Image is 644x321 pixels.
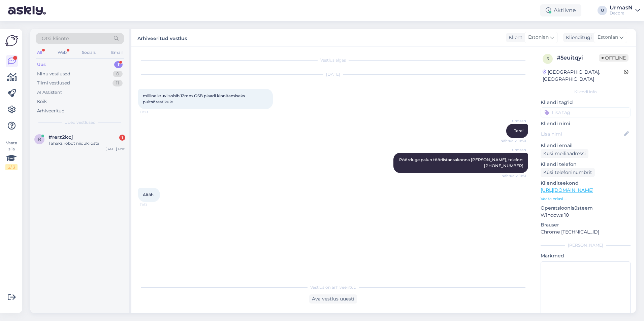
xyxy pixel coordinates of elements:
[37,61,46,68] div: Uus
[506,34,522,41] div: Klient
[599,54,629,62] span: Offline
[541,161,631,168] p: Kliendi telefon
[137,33,187,42] label: Arhiveeritud vestlus
[557,54,599,62] div: # 5euitqyi
[36,48,43,57] div: All
[610,5,633,10] div: UrmasN
[541,242,631,248] div: [PERSON_NAME]
[38,137,41,142] span: r
[138,57,528,63] div: Vestlus algas
[541,196,631,202] p: Vaata edasi ...
[610,10,633,16] div: Decora
[5,140,18,170] div: Vaata siia
[119,135,125,141] div: 1
[540,4,581,16] div: Aktiivne
[112,80,123,86] div: 11
[37,80,70,86] div: Tiimi vestlused
[64,119,96,126] span: Uued vestlused
[143,192,154,197] span: Aitäh
[56,48,68,57] div: Web
[114,61,123,68] div: 1
[543,69,624,83] div: [GEOGRAPHIC_DATA], [GEOGRAPHIC_DATA]
[5,164,18,170] div: 2 / 3
[541,228,631,236] p: Chrome [TECHNICAL_ID]
[541,142,631,149] p: Kliendi email
[598,6,607,15] div: U
[563,34,592,41] div: Klienditugi
[541,120,631,127] p: Kliendi nimi
[501,173,526,178] span: Nähtud ✓ 11:51
[37,108,65,114] div: Arhiveeritud
[49,140,125,146] div: Tahaks robot niiduki osta
[310,284,356,290] span: Vestlus on arhiveeritud
[5,34,18,47] img: Askly Logo
[49,134,73,140] span: #rerz2kcj
[541,168,595,177] div: Küsi telefoninumbrit
[501,118,526,123] span: UrmasN
[541,221,631,228] p: Brauser
[541,130,623,138] input: Lisa nimi
[501,138,526,143] span: Nähtud ✓ 11:50
[80,48,97,57] div: Socials
[541,107,631,117] input: Lisa tag
[140,109,165,114] span: 11:50
[541,149,588,158] div: Küsi meiliaadressi
[110,48,124,57] div: Email
[610,5,640,16] a: UrmasNDecora
[37,89,62,96] div: AI Assistent
[541,205,631,212] p: Operatsioonisüsteem
[309,294,357,304] div: Ava vestlus uuesti
[143,93,246,104] span: milline kruvi sobib 12mm OSB plaadi kinnitamiseks puitsõrestikule
[598,34,618,41] span: Estonian
[399,157,524,168] span: Pöörduge palun tööriistaosakonna [PERSON_NAME], telefon: [PHONE_NUMBER]
[541,187,593,193] a: [URL][DOMAIN_NAME]
[541,252,631,259] p: Märkmed
[113,71,123,77] div: 0
[140,202,165,207] span: 11:51
[528,34,549,41] span: Estonian
[37,98,47,105] div: Kõik
[42,35,69,42] span: Otsi kliente
[138,71,528,77] div: [DATE]
[547,56,549,61] span: 5
[541,180,631,187] p: Klienditeekond
[105,146,125,151] div: [DATE] 13:16
[541,99,631,106] p: Kliendi tag'id
[541,212,631,219] p: Windows 10
[541,89,631,95] div: Kliendi info
[501,147,526,152] span: UrmasN
[37,71,70,77] div: Minu vestlused
[514,128,523,133] span: Tere!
